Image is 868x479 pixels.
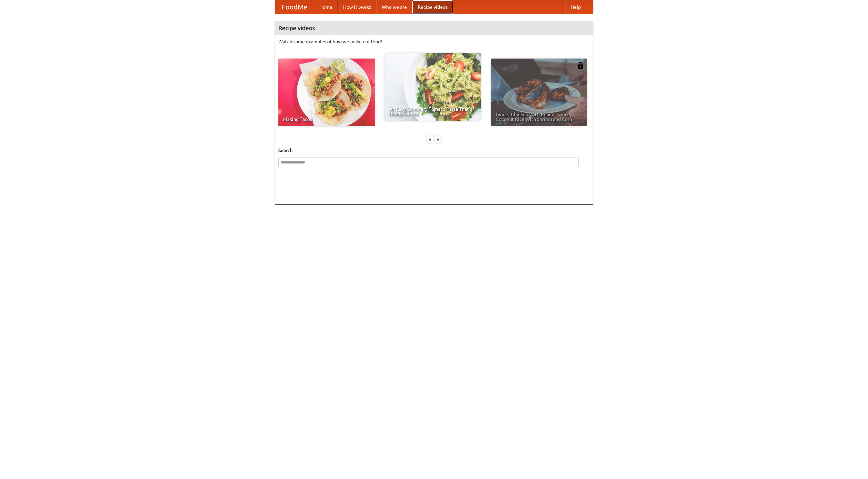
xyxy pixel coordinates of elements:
span: An Easy, Summery Tomato Pasta That's Ready for Fall [389,107,476,116]
h5: Search [278,147,590,154]
div: « [427,135,433,144]
a: How it works [338,0,376,14]
a: FoodMe [275,0,314,14]
a: Who we are [376,0,412,14]
img: 483408.png [577,62,584,69]
a: Recipe videos [412,0,453,14]
h4: Recipe videos [275,21,593,35]
a: Home [314,0,338,14]
div: » [435,135,441,144]
a: Help [565,0,586,14]
span: Making Tacos [283,117,370,122]
a: An Easy, Summery Tomato Pasta That's Ready for Fall [384,53,481,121]
a: Making Tacos [278,59,375,126]
p: Watch some examples of how we make our food! [278,38,590,45]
